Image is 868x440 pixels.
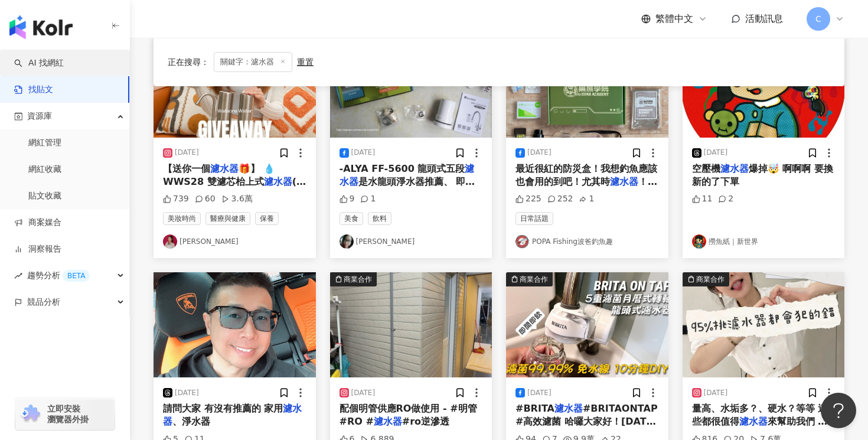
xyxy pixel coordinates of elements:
[718,193,733,205] div: 2
[704,388,728,398] div: [DATE]
[515,193,541,205] div: 225
[172,416,210,427] span: 、淨水器
[692,403,828,427] span: 量高、水垢多？、硬水？等等 這些都很值得
[210,163,239,174] mark: 濾水器
[14,217,61,229] a: 商案媒合
[821,393,856,428] iframe: Help Scout Beacon - Open
[9,15,73,39] img: logo
[720,163,749,174] mark: 濾水器
[330,272,492,377] img: post-image
[515,234,659,249] a: KOL AvatarPOPA Fishing波爸釣魚趣
[163,234,177,249] img: KOL Avatar
[255,212,279,225] span: 保養
[554,403,583,414] mark: 濾水器
[163,163,275,187] span: 🎁】 💧WWS28 雙濾芯枱上式
[340,163,475,187] mark: 濾水器
[63,270,90,282] div: BETA
[214,52,292,72] span: 關鍵字：濾水器
[195,193,216,205] div: 60
[374,416,402,427] mark: 濾水器
[163,193,189,205] div: 739
[163,163,210,174] span: 【送你一個
[15,398,115,430] a: chrome extension立即安裝 瀏覽器外掛
[739,416,768,427] mark: 濾水器
[264,176,292,187] mark: 濾水器
[340,212,363,225] span: 美食
[340,193,355,205] div: 9
[547,193,573,205] div: 252
[163,403,283,414] span: 請問大家 有沒有推薦的 家用
[14,272,22,280] span: rise
[368,212,391,225] span: 飲料
[221,193,253,205] div: 3.6萬
[515,403,554,414] span: #BRITA
[340,176,475,200] span: 是水龍頭淨水器推薦、 即飲淨
[610,176,638,187] mark: 濾水器
[515,212,553,225] span: 日常話題
[692,193,713,205] div: 11
[340,163,465,174] span: -ALYA FF-5600 龍頭式五段
[360,193,376,205] div: 1
[154,272,316,377] img: post-image
[815,12,821,25] span: C
[692,163,720,174] span: 空壓機
[515,234,530,249] img: KOL Avatar
[19,405,42,423] img: chrome extension
[14,84,53,96] a: 找貼文
[351,388,376,398] div: [DATE]
[163,212,201,225] span: 美妝時尚
[692,234,706,249] img: KOL Avatar
[28,190,61,202] a: 貼文收藏
[506,272,668,377] button: 商業合作
[340,234,354,249] img: KOL Avatar
[520,273,548,285] div: 商業合作
[340,403,477,427] span: 配個明管供應RO做使用 - #明管 #RO #
[527,388,552,398] div: [DATE]
[47,403,89,425] span: 立即安裝 瀏覽器外掛
[175,148,199,158] div: [DATE]
[330,272,492,377] button: 商業合作
[745,13,783,24] span: 活動訊息
[402,416,449,427] span: #ro逆滲透
[27,103,52,129] span: 資源庫
[515,163,657,187] span: 最近很紅的防災盒！我想釣魚應該也會用的到吧！尤其時
[527,148,552,158] div: [DATE]
[14,57,64,69] a: searchAI 找網紅
[340,234,483,249] a: KOL Avatar[PERSON_NAME]
[28,137,61,149] a: 網紅管理
[27,262,90,289] span: 趨勢分析
[579,193,594,205] div: 1
[692,163,833,187] span: 爆掉🤯 啊啊啊 要換新的了下單
[168,57,209,67] span: 正在搜尋 ：
[14,243,61,255] a: 洞察報告
[696,273,725,285] div: 商業合作
[344,273,372,285] div: 商業合作
[351,148,376,158] div: [DATE]
[163,234,306,249] a: KOL Avatar[PERSON_NAME]
[704,148,728,158] div: [DATE]
[683,272,845,377] img: post-image
[28,164,61,175] a: 網紅收藏
[655,12,693,25] span: 繁體中文
[683,272,845,377] button: 商業合作
[27,289,60,315] span: 競品分析
[692,234,836,249] a: KOL Avatar撈魚紙｜新世界
[297,57,314,67] div: 重置
[163,176,306,200] span: (價值:$ 888) 💧WWS CF1
[175,388,199,398] div: [DATE]
[205,212,250,225] span: 醫療與健康
[506,272,668,377] img: post-image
